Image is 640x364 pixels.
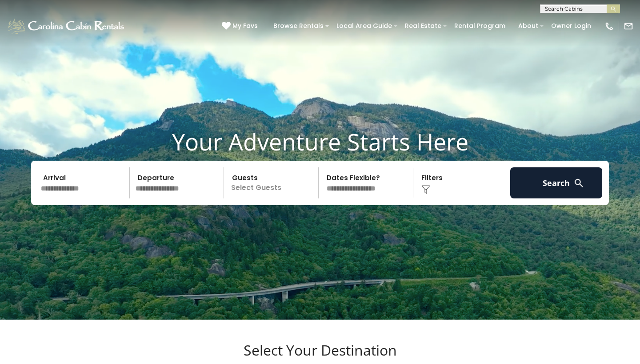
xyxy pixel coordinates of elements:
[514,19,543,33] a: About
[7,128,633,155] h1: Your Adventure Starts Here
[400,19,446,33] a: Real Estate
[510,167,602,198] button: Search
[232,21,258,31] span: My Favs
[7,17,127,35] img: White-1-1-2.png
[222,21,260,31] a: My Favs
[547,19,596,33] a: Owner Login
[624,21,633,31] img: mail-regular-white.png
[332,19,396,33] a: Local Area Guide
[450,19,510,33] a: Rental Program
[421,185,430,194] img: filter--v1.png
[227,167,318,198] p: Select Guests
[604,21,614,31] img: phone-regular-white.png
[573,178,584,189] img: search-regular-white.png
[269,19,328,33] a: Browse Rentals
